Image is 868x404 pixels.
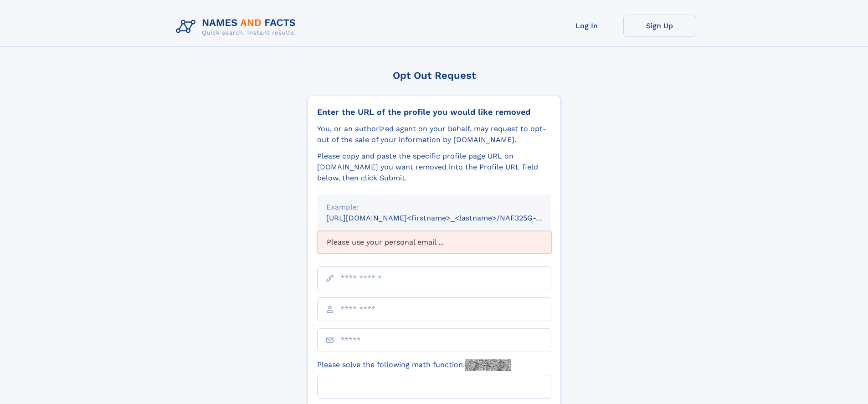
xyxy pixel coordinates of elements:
div: Example: [326,202,542,213]
label: Please solve the following math function: [317,359,511,371]
a: Sign Up [623,15,696,37]
div: Please copy and paste the specific profile page URL on [DOMAIN_NAME] you want removed into the Pr... [317,151,551,184]
div: Opt Out Request [308,70,561,81]
img: Logo Names and Facts [172,15,303,39]
small: [URL][DOMAIN_NAME]<firstname>_<lastname>/NAF325G-xxxxxxxx [326,214,569,222]
div: Enter the URL of the profile you would like removed [317,107,551,117]
a: Log In [550,15,623,37]
div: Please use your personal email ... [317,231,551,254]
div: You, or an authorized agent on your behalf, may request to opt-out of the sale of your informatio... [317,123,551,145]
